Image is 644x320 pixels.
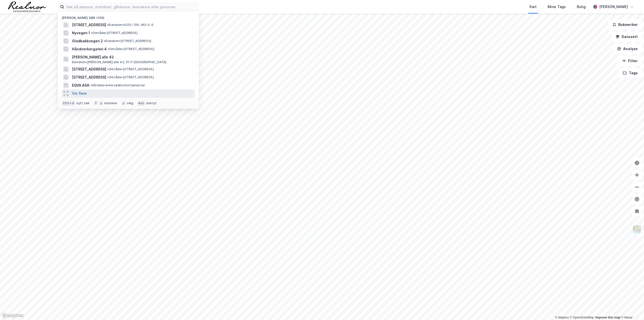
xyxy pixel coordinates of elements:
[107,67,154,71] span: Område • [STREET_ADDRESS]
[127,101,134,105] div: velg
[72,54,193,60] span: [PERSON_NAME] alle 42
[619,296,644,320] div: Kontrollprogram for chat
[72,82,89,88] span: EQVA ASA
[72,46,107,52] span: Håndverkergaten 4
[530,4,537,10] div: Kart
[613,44,642,54] button: Analyse
[72,74,106,80] span: [STREET_ADDRESS]
[146,101,156,105] div: avbryt
[137,101,145,106] div: esc
[72,66,106,72] span: [STREET_ADDRESS]
[619,296,644,320] iframe: Chat Widget
[72,60,167,64] span: Eiendom • [PERSON_NAME] alle 42, 3117 [GEOGRAPHIC_DATA]
[104,39,151,43] span: Eiendom • [STREET_ADDRESS]
[548,4,566,10] div: Mine Tags
[107,75,109,79] span: •
[555,316,569,319] a: Mapbox
[76,101,90,105] div: nytt søk
[8,2,46,12] img: realnor-logo.934646d98de889bb5806.png
[632,225,642,234] img: Z
[91,31,138,35] span: Område • [STREET_ADDRESS]
[107,23,153,27] span: Eiendom • 4225-156-262-0-0
[72,22,106,28] span: [STREET_ADDRESS]
[104,39,105,43] span: •
[64,3,198,11] input: Søk på adresse, matrikkel, gårdeiere, leietakere eller personer
[107,75,154,79] span: Område • [STREET_ADDRESS]
[618,56,642,66] button: Filter
[570,316,594,319] a: OpenStreetMap
[91,31,93,35] span: •
[599,4,628,10] div: [PERSON_NAME]
[595,316,620,319] a: Improve this map
[90,83,92,87] span: •
[108,47,154,51] span: Område • [STREET_ADDRESS]
[611,32,642,42] button: Datasett
[62,101,75,106] div: Ctrl + k
[619,68,642,78] button: Tags
[72,90,87,96] button: Vis flere
[107,67,109,71] span: •
[107,23,109,27] span: •
[104,101,117,105] div: markere
[90,83,145,87] span: Gårdeiere • Hovedkontortjenester
[72,30,90,36] span: Nyvegen 1
[58,12,199,21] div: [PERSON_NAME] søk (100)
[2,313,24,318] a: Mapbox homepage
[608,20,642,30] button: Bokmerker
[108,47,109,51] span: •
[577,4,586,10] div: Bolig
[72,38,103,44] span: Gladbakkvegen 2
